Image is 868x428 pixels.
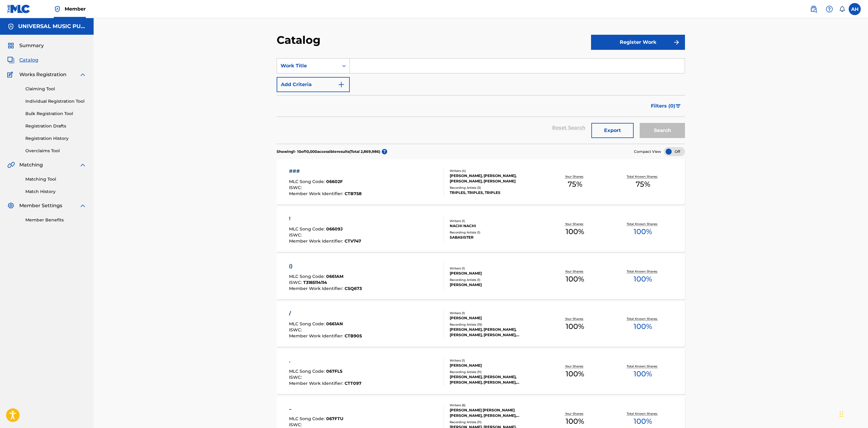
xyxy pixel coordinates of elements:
span: ISWC : [289,232,303,238]
a: SummarySummary [7,42,44,49]
a: /MLC Song Code:0661ANISWC:Member Work Identifier:CTB905Writers (1)[PERSON_NAME]Recording Artists ... [277,301,685,347]
span: 75 % [636,179,650,190]
div: Writers ( 1 ) [450,219,541,223]
span: 067FLS [326,368,342,374]
span: 100 % [634,368,652,379]
div: Help [823,3,835,15]
p: Your Shares: [565,411,585,416]
span: 100 % [634,226,652,237]
p: Total Known Shares: [627,411,659,416]
div: Notifications [839,6,845,12]
div: Writers ( 6 ) [450,403,541,407]
a: Matching Tool [25,176,86,182]
form: Search Form [277,58,685,144]
div: [PERSON_NAME] [450,363,541,368]
span: ISWC : [289,327,303,333]
div: NACHI NACHI [450,223,541,229]
span: 100 % [634,321,652,332]
button: Filters (0) [647,98,685,114]
div: Drag [840,405,843,423]
span: ISWC : [289,422,303,427]
a: Member Benefits [25,217,86,223]
span: Member [65,5,86,12]
div: SABASISTER [450,235,541,240]
img: filter [676,104,681,108]
div: Recording Artists ( 1 ) [450,230,541,235]
span: 0661AM [326,274,343,279]
div: ! [289,215,361,222]
a: Registration History [25,135,86,142]
span: ? [382,149,387,154]
a: Public Search [808,3,820,15]
p: Total Known Shares: [627,317,659,321]
p: Total Known Shares: [627,364,659,368]
iframe: Chat Widget [838,399,868,428]
span: Member Settings [19,202,62,209]
span: CSQ673 [345,286,362,291]
img: expand [79,202,86,209]
div: ### [289,168,362,175]
span: ISWC : [289,375,303,380]
div: [PERSON_NAME], [PERSON_NAME], [PERSON_NAME], [PERSON_NAME], [PERSON_NAME] [450,327,541,338]
img: Works Registration [7,71,15,78]
a: Match History [25,188,86,195]
div: User Menu [849,3,861,15]
span: MLC Song Code : [289,416,326,421]
div: / [289,310,362,317]
a: .MLC Song Code:067FLSISWC:Member Work Identifier:CTT097Writers (1)[PERSON_NAME]Recording Artists ... [277,349,685,394]
span: MLC Song Code : [289,368,326,374]
span: Filters ( 0 ) [651,102,675,110]
span: T3185114114 [303,280,327,285]
span: Catalog [19,56,38,64]
span: Member Work Identifier : [289,381,345,386]
span: 100 % [566,416,584,427]
img: search [810,5,817,13]
p: Your Shares: [565,174,585,179]
div: . [289,357,362,365]
span: Matching [19,161,43,169]
span: Member Work Identifier : [289,238,345,244]
span: MLC Song Code : [289,274,326,279]
img: Catalog [7,56,14,64]
img: help [826,5,833,13]
div: Writers ( 1 ) [450,311,541,315]
div: Recording Artists ( 3 ) [450,185,541,190]
span: Works Registration [19,71,66,78]
span: CTT097 [345,381,362,386]
div: Recording Artists ( 11 ) [450,370,541,374]
span: 100 % [566,274,584,285]
span: Summary [19,42,44,49]
p: Your Shares: [565,269,585,274]
span: ISWC : [289,280,303,285]
img: f7272a7cc735f4ea7f67.svg [673,39,680,46]
p: Your Shares: [565,364,585,368]
a: !MLC Song Code:06609JISWC:Member Work Identifier:CTV747Writers (1)NACHI NACHIRecording Artists (1... [277,207,685,252]
button: Add Criteria [277,77,350,92]
h2: Catalog [277,33,323,47]
a: ()MLC Song Code:0661AMISWC:T3185114114Member Work Identifier:CSQ673Writers (1)[PERSON_NAME]Record... [277,254,685,299]
p: Total Known Shares: [627,222,659,226]
span: 100 % [566,226,584,237]
button: Register Work [591,35,685,50]
span: 100 % [566,321,584,332]
span: 100 % [634,274,652,285]
div: Recording Artists ( 15 ) [450,322,541,327]
img: Summary [7,42,14,49]
span: MLC Song Code : [289,179,326,184]
span: CTV747 [345,238,361,244]
span: 06609J [326,226,343,232]
span: CTB905 [345,333,362,339]
img: expand [79,71,86,78]
div: [PERSON_NAME] [450,315,541,321]
div: Recording Artists ( 1 ) [450,278,541,282]
button: Export [591,123,634,138]
div: [PERSON_NAME] [450,271,541,276]
span: Member Work Identifier : [289,333,345,339]
span: Compact View [634,149,661,154]
p: Total Known Shares: [627,174,659,179]
div: Writers ( 4 ) [450,169,541,173]
span: Member Work Identifier : [289,191,345,196]
span: 067FTU [326,416,343,421]
img: MLC Logo [7,5,31,13]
